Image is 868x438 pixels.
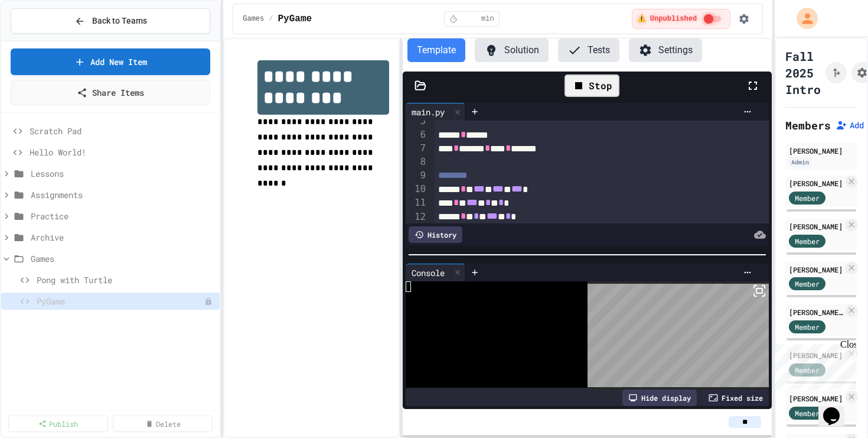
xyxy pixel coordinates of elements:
div: [PERSON_NAME] [789,145,854,156]
div: Hide display [622,390,697,406]
div: 11 [406,196,428,210]
div: History [409,226,462,243]
span: Member [795,322,820,332]
span: Member [795,278,820,289]
span: Pong with Turtle [37,274,215,286]
div: My Account [784,5,821,32]
div: Chat with us now!Close [5,5,81,75]
span: Scratch Pad [30,125,215,137]
div: ⚠️ Students cannot see this content! Click the toggle to publish it and make it visible to your c... [631,9,730,29]
a: Publish [8,416,108,432]
span: Practice [31,210,215,222]
div: 6 [406,128,428,142]
h2: Members [785,117,831,134]
button: Click to see fork details [825,62,847,83]
div: main.py [406,103,465,121]
span: ⚠️ Unpublished [637,14,697,24]
div: 8 [406,155,428,168]
span: Member [795,236,820,246]
div: [PERSON_NAME] [789,221,843,232]
div: Unpublished [204,297,213,306]
button: Solution [475,38,549,62]
span: Hello World! [30,146,215,158]
span: Archive [31,231,215,244]
div: 9 [406,169,428,183]
span: Games [31,252,215,265]
h1: Fall 2025 Intro [785,48,821,98]
div: [PERSON_NAME] [789,178,843,189]
button: Tests [558,38,619,62]
div: [PERSON_NAME][GEOGRAPHIC_DATA] [789,307,843,317]
div: Admin [789,157,811,167]
span: min [481,14,494,24]
div: Stop [564,74,619,97]
div: Console [406,264,465,281]
div: 7 [406,142,428,155]
span: Member [795,408,820,418]
span: / [269,14,273,24]
span: Assignments [31,189,215,201]
div: 12 [406,210,428,224]
div: [PERSON_NAME] [789,393,843,404]
a: Add New Item [11,48,210,75]
div: Console [406,267,451,279]
span: Lessons [31,167,215,180]
button: Add [836,119,864,131]
iframe: chat widget [818,391,856,426]
span: PyGame [278,12,312,26]
div: [PERSON_NAME] [789,264,843,275]
div: main.py [406,106,451,118]
span: Member [795,193,820,203]
div: Fixed size [703,390,769,406]
a: Share Items [11,80,210,105]
span: PyGame [37,295,204,307]
button: Settings [629,38,702,62]
iframe: chat widget [770,339,856,390]
div: 5 [406,115,428,128]
div: 10 [406,183,428,196]
span: Games [243,14,264,24]
span: Back to Teams [92,15,147,27]
button: Back to Teams [11,8,210,34]
button: Template [407,38,465,62]
a: Delete [113,416,213,432]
